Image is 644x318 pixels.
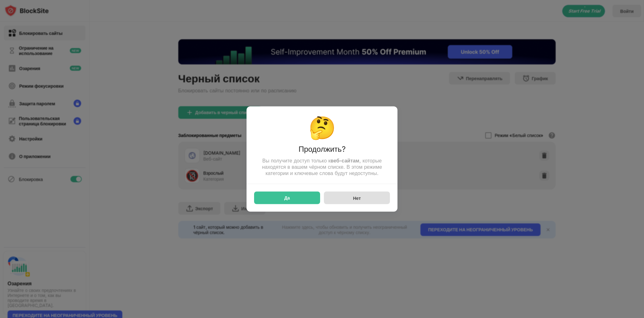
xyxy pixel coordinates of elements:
[254,157,390,176] div: Вы получите доступ только к , которые находятся в вашем чёрном списке. В этом режиме категории и ...
[254,114,390,141] div: 🤔
[284,195,290,200] div: Да
[254,145,390,157] div: Продолжить?
[353,195,361,200] div: Нет
[330,157,359,164] strong: веб-сайтам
